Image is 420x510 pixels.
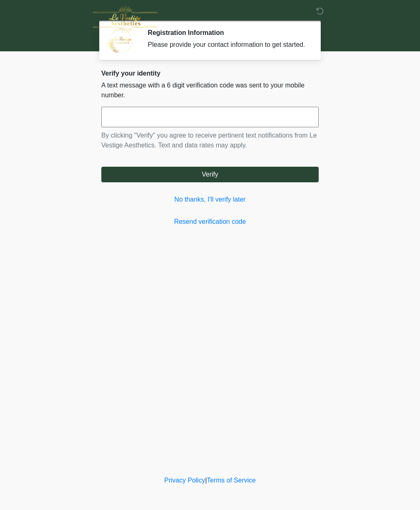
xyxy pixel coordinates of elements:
[101,167,319,182] button: Verify
[148,40,306,50] div: Please provide your contact information to get started.
[101,195,319,204] a: No thanks, I'll verify later
[101,217,319,227] a: Resend verification code
[107,29,132,53] img: Agent Avatar
[101,69,319,77] h2: Verify your identity
[93,6,157,33] img: Le Vestige Aesthetics Logo
[101,131,319,150] p: By clicking "Verify" you agree to receive pertinent text notifications from Le Vestige Aesthetics...
[207,477,256,484] a: Terms of Service
[164,477,205,484] a: Privacy Policy
[101,80,319,100] p: A text message with a 6 digit verification code was sent to your mobile number.
[205,477,207,484] a: |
